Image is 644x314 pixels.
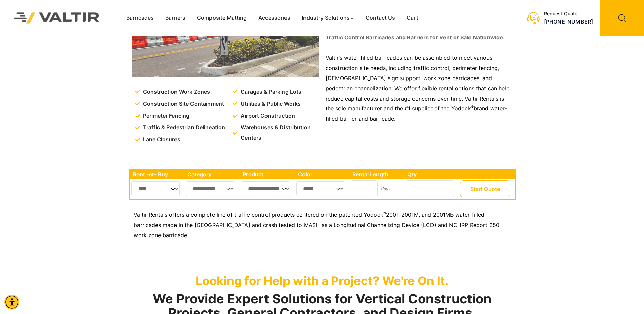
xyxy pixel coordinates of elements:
span: Lane Closures [141,135,180,145]
a: Industry Solutions [296,13,360,23]
input: Number [406,180,454,197]
a: Contact Us [360,13,401,23]
th: Rent -or- Buy [130,170,184,179]
div: Request Quote [544,11,593,17]
select: Single select [131,181,180,196]
th: Category [184,170,240,179]
span: Construction Site Containment [141,99,224,109]
th: Color [295,170,349,179]
p: Looking for Help with a Project? We're On It. [129,274,516,288]
small: days [381,186,390,191]
span: Garages & Parking Lots [239,87,301,97]
a: Barricades [121,13,160,23]
button: Start Quote [460,180,510,197]
span: Warehouses & Distribution Centers [239,123,320,143]
a: Composite Matting [191,13,253,23]
select: Single select [186,181,235,196]
span: Traffic & Pedestrian Delineation [141,123,225,133]
sup: ® [471,104,474,109]
select: Single select [296,181,345,196]
span: Airport Construction [239,111,295,121]
th: Product [239,170,295,179]
div: Accessibility Menu [4,295,19,310]
th: Rental Length [349,170,404,179]
img: Valtir Rentals [5,3,109,33]
span: Valtir Rentals offers a complete line of traffic control products centered on the patented Yodock [134,211,383,218]
input: Number [351,180,378,197]
a: Cart [401,13,424,23]
span: Utilities & Public Works [239,99,301,109]
th: Qty [404,170,458,179]
a: Accessories [253,13,296,23]
a: Barriers [160,13,191,23]
span: Construction Work Zones [141,87,210,97]
sup: ® [383,211,386,216]
select: Single select [241,181,290,196]
span: Perimeter Fencing [141,111,189,121]
a: call (888) 496-3625 [544,18,593,25]
span: 2001, 2001M, and 2001MB water-filled barricades made in the [GEOGRAPHIC_DATA] and crash tested to... [134,211,499,239]
p: Valtir’s water-filled barricades can be assembled to meet various construction site needs, includ... [326,53,512,124]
